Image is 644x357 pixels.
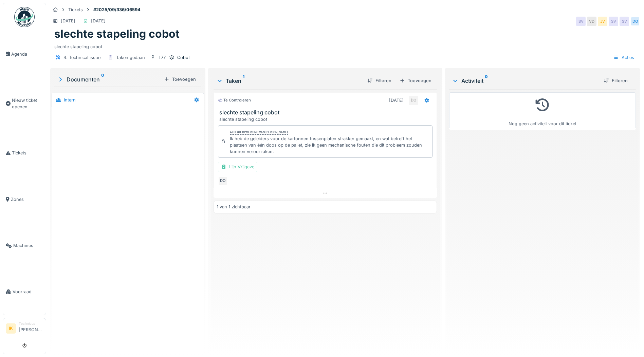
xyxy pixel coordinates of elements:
[601,76,630,85] div: Filteren
[216,77,362,85] div: Taken
[609,17,618,26] div: SV
[63,54,100,61] div: 4. Technical issue
[3,31,46,77] a: Agenda
[101,75,104,83] sup: 0
[454,95,631,127] div: Nog geen activiteit voor dit ticket
[11,51,43,57] span: Agenda
[485,77,488,85] sup: 0
[64,97,76,103] div: Intern
[219,109,434,116] h3: slechte stapeling cobot
[3,269,46,315] a: Voorraad
[11,196,43,203] span: Zones
[54,27,180,40] h1: slechte stapeling cobot
[14,7,35,27] img: Badge_color-CXgf-gQk.svg
[3,223,46,269] a: Machines
[452,77,598,85] div: Activiteit
[587,17,596,26] div: VD
[397,76,434,85] div: Toevoegen
[218,162,257,172] div: Lijn Vrijgave
[12,150,43,156] span: Tickets
[13,242,43,249] span: Machines
[177,54,190,61] div: Cobot
[19,321,43,326] div: Technicus
[19,321,43,336] li: [PERSON_NAME]
[598,17,607,26] div: JV
[159,54,166,61] div: L77
[3,130,46,176] a: Tickets
[12,97,43,110] span: Nieuw ticket openen
[620,17,629,26] div: SV
[161,75,199,84] div: Toevoegen
[6,321,43,337] a: IK Technicus[PERSON_NAME]
[630,17,640,26] div: DO
[3,77,46,130] a: Nieuw ticket openen
[68,6,83,13] div: Tickets
[91,6,143,13] strong: #2025/09/336/06594
[576,17,586,26] div: SV
[3,176,46,222] a: Zones
[610,53,637,62] div: Acties
[230,135,429,155] div: Ik heb de geleiders voor de kartonnen tussenplaten strakker gemaakt, en wat betreft het plaatsen ...
[230,130,288,135] div: Afsluit opmerking van [PERSON_NAME]
[218,176,227,186] div: DO
[57,75,161,83] div: Documenten
[54,41,636,50] div: slechte stapeling cobot
[6,323,16,334] li: IK
[409,96,418,105] div: DO
[243,77,244,85] sup: 1
[91,18,106,24] div: [DATE]
[13,288,43,295] span: Voorraad
[217,204,251,210] div: 1 van 1 zichtbaar
[61,18,75,24] div: [DATE]
[219,116,434,123] div: slechte stapeling cobot
[365,76,394,85] div: Filteren
[218,97,251,103] div: Te controleren
[389,97,404,104] div: [DATE]
[116,54,145,61] div: Taken gedaan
